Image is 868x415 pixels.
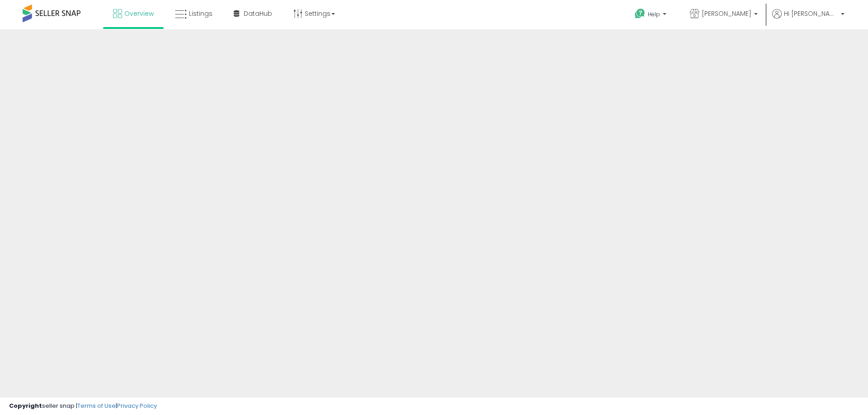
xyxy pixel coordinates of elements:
[9,402,157,410] div: seller snap | |
[117,401,157,410] a: Privacy Policy
[648,10,660,18] span: Help
[244,9,272,18] span: DataHub
[124,9,154,18] span: Overview
[627,1,675,29] a: Help
[634,8,646,19] i: Get Help
[784,9,838,18] span: Hi [PERSON_NAME]
[9,401,42,410] strong: Copyright
[77,401,116,410] a: Terms of Use
[702,9,751,18] span: [PERSON_NAME]
[772,9,844,29] a: Hi [PERSON_NAME]
[189,9,212,18] span: Listings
